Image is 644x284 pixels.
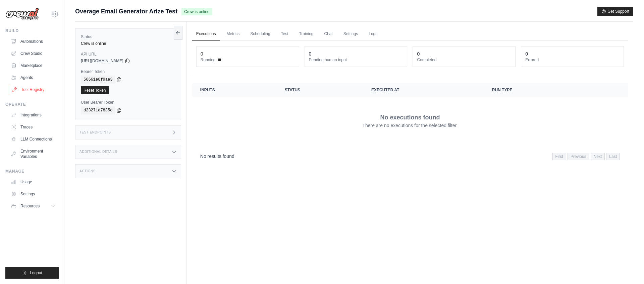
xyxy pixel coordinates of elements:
[81,69,175,74] label: Bearer Token
[417,57,511,63] dt: Completed
[309,57,403,63] dt: Pending human input
[8,48,59,59] a: Crew Studio
[525,51,528,57] div: 0
[20,203,40,209] span: Resources
[309,51,312,57] div: 0
[79,130,111,134] h3: Test Endpoints
[5,8,39,20] img: Logo
[597,7,633,16] button: Get Support
[8,177,59,187] a: Usage
[201,51,203,57] div: 0
[5,169,59,174] div: Manage
[552,153,566,160] span: First
[30,270,42,276] span: Logout
[81,58,123,64] span: [URL][DOMAIN_NAME]
[362,122,458,129] p: There are no executions for the selected filter.
[8,122,59,132] a: Traces
[380,113,440,122] p: No executions found
[81,76,115,84] code: 56661e8f9ae3
[5,267,59,279] button: Logout
[8,189,59,199] a: Settings
[8,201,59,211] button: Resources
[8,134,59,145] a: LLM Connections
[9,84,59,95] a: Tool Registry
[610,252,644,284] iframe: Chat Widget
[8,36,59,47] a: Automations
[320,27,337,41] a: Chat
[591,153,605,160] span: Next
[606,153,620,160] span: Last
[81,41,175,46] div: Crew is online
[201,57,216,63] span: Running
[200,153,234,160] p: No results found
[5,102,59,107] div: Operate
[75,7,177,16] span: Overage Email Generator Arize Test
[192,148,628,165] nav: Pagination
[81,86,109,94] a: Reset Token
[81,52,175,57] label: API URL
[81,34,175,39] label: Status
[277,83,363,97] th: Status
[8,72,59,83] a: Agents
[339,27,362,41] a: Settings
[295,27,318,41] a: Training
[192,27,220,41] a: Executions
[277,27,292,41] a: Test
[223,27,244,41] a: Metrics
[8,60,59,71] a: Marketplace
[8,146,59,162] a: Environment Variables
[525,57,620,63] dt: Errored
[365,27,381,41] a: Logs
[79,150,117,154] h3: Additional Details
[81,100,175,105] label: User Bearer Token
[417,51,420,57] div: 0
[568,153,589,160] span: Previous
[246,27,274,41] a: Scheduling
[552,153,620,160] nav: Pagination
[79,169,96,173] h3: Actions
[192,83,628,165] section: Crew executions table
[192,83,277,97] th: Inputs
[8,110,59,120] a: Integrations
[484,83,584,97] th: Run Type
[363,83,484,97] th: Executed at
[81,106,115,114] code: d23271d7835c
[5,28,59,33] div: Build
[181,8,212,15] span: Crew is online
